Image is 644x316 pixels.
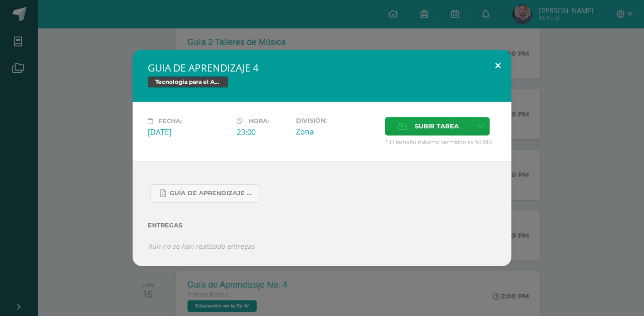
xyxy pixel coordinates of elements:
div: [DATE] [148,127,229,137]
label: División: [296,117,377,124]
a: Guía De Aprendizaje 4.pdf [150,184,260,203]
span: Guía De Aprendizaje 4.pdf [170,190,255,197]
span: Hora: [249,117,269,125]
span: Subir tarea [415,117,459,135]
h2: GUIA DE APRENDIZAJE 4 [148,61,496,74]
label: Entregas [148,222,496,229]
span: Tecnología para el Aprendizaje y la Comunicación (Informática) [148,76,228,88]
div: Zona [296,126,377,137]
i: Aún no se han realizado entregas [148,242,255,251]
div: 23:00 [237,127,288,137]
button: Close (Esc) [484,50,511,82]
span: Fecha: [159,117,182,125]
span: * El tamaño máximo permitido es 50 MB [385,138,496,146]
